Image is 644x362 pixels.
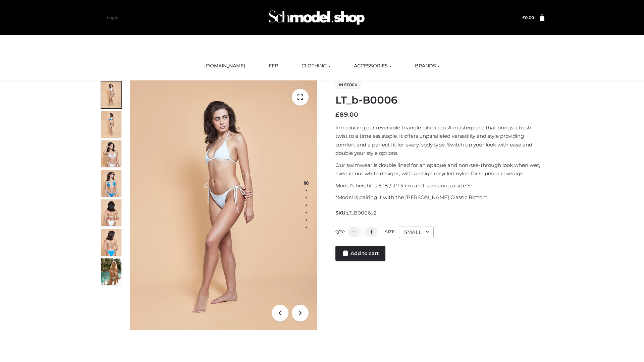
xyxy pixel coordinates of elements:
[101,258,121,285] img: Arieltop_CloudNine_AzureSky2.jpg
[264,59,283,73] a: FFP
[335,246,385,261] a: Add to cart
[335,111,339,118] span: £
[410,59,445,73] a: BRANDS
[335,123,544,158] p: Introducing our reversible triangle bikini top. A masterpiece that brings a fresh twist to a time...
[522,15,525,20] span: £
[199,59,250,73] a: [DOMAIN_NAME]
[335,229,345,234] label: QTY:
[101,229,121,256] img: ArielClassicBikiniTop_CloudNine_AzureSky_OW114ECO_8-scaled.jpg
[101,81,121,108] img: ArielClassicBikiniTop_CloudNine_AzureSky_OW114ECO_1-scaled.jpg
[522,15,534,20] bdi: 0.00
[335,209,377,217] span: SKU:
[335,193,544,202] p: *Model is pairing it with the [PERSON_NAME] Classic Bottom
[522,15,534,20] a: £0.00
[335,111,358,118] bdi: 89.00
[101,111,121,138] img: ArielClassicBikiniTop_CloudNine_AzureSky_OW114ECO_2-scaled.jpg
[335,94,544,106] h1: LT_b-B0006
[107,15,118,20] a: Login
[335,161,544,178] p: Our swimwear is double lined for an opaque and non-see-through look when wet, even in our white d...
[101,199,121,226] img: ArielClassicBikiniTop_CloudNine_AzureSky_OW114ECO_7-scaled.jpg
[101,140,121,167] img: ArielClassicBikiniTop_CloudNine_AzureSky_OW114ECO_3-scaled.jpg
[349,59,396,73] a: ACCESSORIES
[346,210,377,216] span: LT_B0006_2
[399,227,434,238] div: SMALL
[101,170,121,197] img: ArielClassicBikiniTop_CloudNine_AzureSky_OW114ECO_4-scaled.jpg
[335,81,361,89] span: In stock
[266,4,367,31] img: Schmodel Admin 964
[130,80,317,330] img: LT_b-B0006
[297,59,335,73] a: CLOTHING
[335,181,544,190] p: Model’s height is 5 ‘8 / 173 cm and is wearing a size S.
[385,229,395,234] label: Size:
